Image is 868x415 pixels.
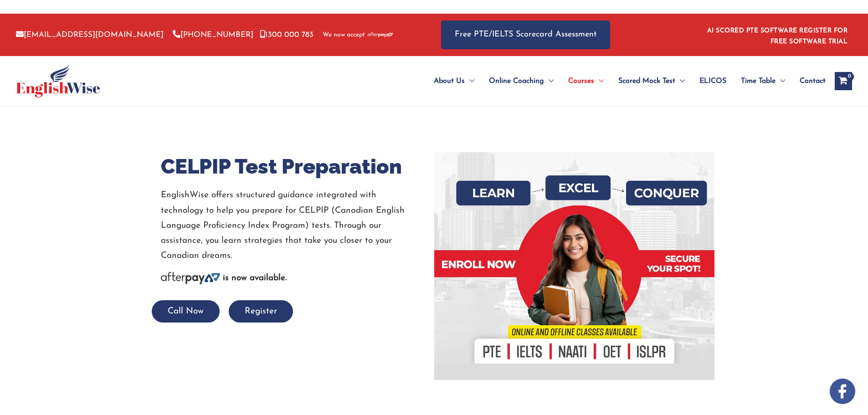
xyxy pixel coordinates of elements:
[734,65,792,97] a: Time TableMenu Toggle
[699,65,726,97] span: ELICOS
[830,379,855,404] img: white-facebook.png
[594,65,604,97] span: Menu Toggle
[16,31,164,39] a: [EMAIL_ADDRESS][DOMAIN_NAME]
[434,65,465,97] span: About Us
[412,65,826,97] nav: Site Navigation: Main Menu
[568,65,594,97] span: Courses
[161,188,427,263] p: EnglishWise offers structured guidance integrated with technology to help you prepare for CELPIP ...
[223,274,287,282] b: is now available.
[465,65,474,97] span: Menu Toggle
[161,272,220,284] img: Afterpay-Logo
[152,307,220,316] a: Call Now
[368,32,393,37] img: Afterpay-Logo
[561,65,611,97] a: CoursesMenu Toggle
[441,20,610,49] a: Free PTE/IELTS Scorecard Assessment
[835,72,852,90] a: View Shopping Cart, empty
[323,31,365,40] span: We now accept
[618,65,675,97] span: Scored Mock Test
[489,65,544,97] span: Online Coaching
[792,65,826,97] a: Contact
[776,65,785,97] span: Menu Toggle
[152,300,220,323] button: Call Now
[426,65,482,97] a: About UsMenu Toggle
[702,20,852,50] aside: Header Widget 1
[707,27,848,45] a: AI SCORED PTE SOFTWARE REGISTER FOR FREE SOFTWARE TRIAL
[173,31,253,39] a: [PHONE_NUMBER]
[741,65,776,97] span: Time Table
[260,31,313,39] a: 1300 000 783
[800,65,826,97] span: Contact
[161,152,427,181] h1: CELPIP Test Preparation
[482,65,561,97] a: Online CoachingMenu Toggle
[544,65,554,97] span: Menu Toggle
[229,300,293,323] button: Register
[611,65,692,97] a: Scored Mock TestMenu Toggle
[675,65,685,97] span: Menu Toggle
[16,65,100,97] img: cropped-ew-logo
[692,65,734,97] a: ELICOS
[229,307,293,316] a: Register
